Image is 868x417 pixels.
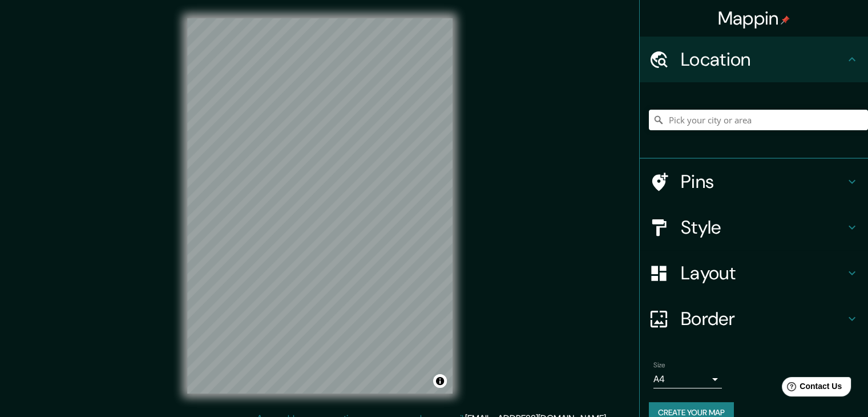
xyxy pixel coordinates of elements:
h4: Style [681,216,845,239]
img: pin-icon.png [781,15,790,25]
h4: Location [681,48,845,71]
h4: Layout [681,262,845,284]
div: Style [640,205,868,250]
button: Toggle attribution [433,374,447,388]
h4: Pins [681,170,845,193]
h4: Border [681,307,845,330]
h4: Mappin [718,7,790,30]
iframe: Help widget launcher [766,372,855,404]
div: Border [640,296,868,342]
div: Location [640,37,868,82]
input: Pick your city or area [649,110,868,130]
div: Pins [640,159,868,205]
label: Size [653,360,665,370]
div: Layout [640,250,868,296]
canvas: Map [187,18,453,394]
div: A4 [653,370,722,388]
